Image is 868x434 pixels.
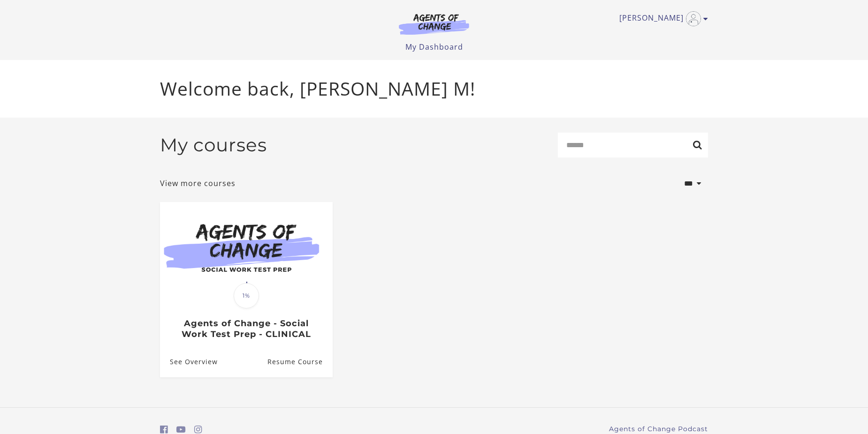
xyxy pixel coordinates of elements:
p: Welcome back, [PERSON_NAME] M! [160,75,708,103]
img: Agents of Change Logo [389,13,479,35]
a: My Dashboard [405,42,463,52]
a: Agents of Change - Social Work Test Prep - CLINICAL: Resume Course [267,347,333,377]
a: View more courses [160,178,236,189]
h3: Agents of Change - Social Work Test Prep - CLINICAL [170,318,322,339]
span: 1% [234,283,259,308]
a: Toggle menu [619,11,703,26]
i: https://www.youtube.com/c/AgentsofChangeTestPrepbyMeaganMitchell (Open in a new window) [176,425,186,434]
a: Agents of Change - Social Work Test Prep - CLINICAL: See Overview [160,347,218,377]
a: Agents of Change Podcast [609,424,708,434]
i: https://www.facebook.com/groups/aswbtestprep (Open in a new window) [160,425,168,434]
i: https://www.instagram.com/agentsofchangeprep/ (Open in a new window) [194,425,202,434]
h2: My courses [160,134,267,156]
